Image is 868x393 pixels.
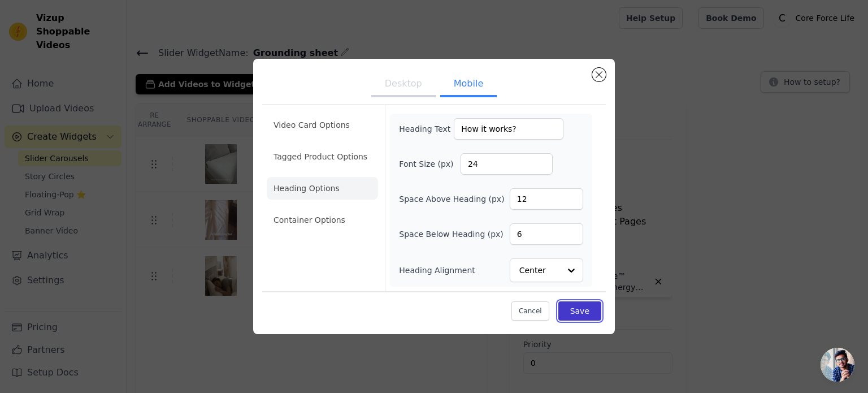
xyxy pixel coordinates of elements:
[399,193,504,205] label: Space Above Heading (px)
[267,209,378,231] li: Container Options
[399,158,461,170] label: Font Size (px)
[399,123,454,135] label: Heading Text
[371,72,436,97] button: Desktop
[440,72,497,97] button: Mobile
[267,177,378,200] li: Heading Options
[821,348,854,382] div: Открытый чат
[592,68,606,81] button: Close modal
[267,114,378,136] li: Video Card Options
[399,265,477,276] label: Heading Alignment
[454,118,563,140] input: Add a heading
[399,228,504,240] label: Space Below Heading (px)
[267,145,378,168] li: Tagged Product Options
[558,301,601,321] button: Save
[511,301,549,321] button: Cancel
